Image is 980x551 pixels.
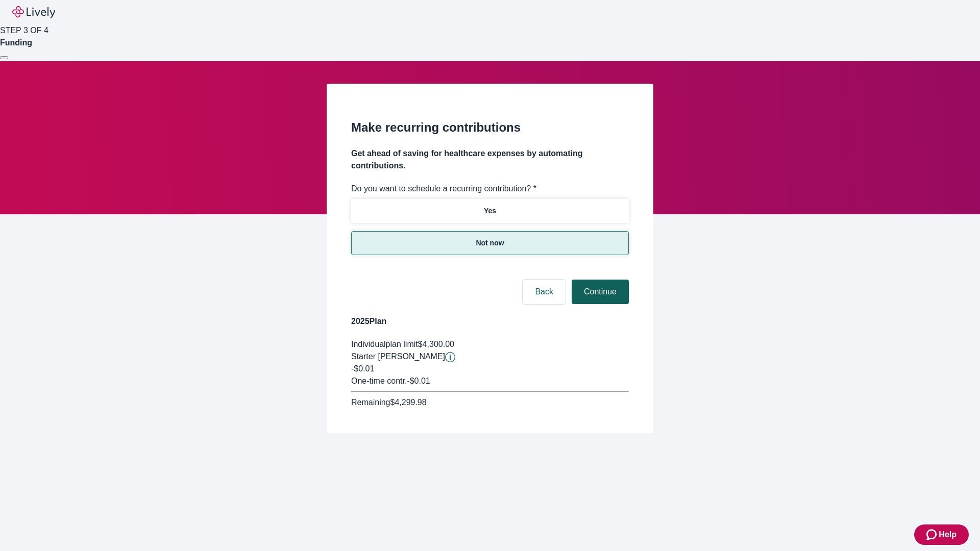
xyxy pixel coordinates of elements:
[351,231,629,255] button: Not now
[407,377,430,385] span: - $0.01
[476,238,504,248] p: Not now
[351,340,418,348] span: Individual plan limit
[572,280,629,304] button: Continue
[351,352,445,361] span: Starter [PERSON_NAME]
[523,280,566,304] button: Back
[351,315,629,328] h4: 2025 Plan
[351,377,407,385] span: One-time contr.
[418,340,454,348] span: $4,300.00
[926,529,939,541] svg: Zendesk support icon
[351,364,374,373] span: -$0.01
[351,199,629,223] button: Yes
[12,6,55,18] img: Lively
[445,352,455,362] svg: Starter penny details
[351,118,629,137] h2: Make recurring contributions
[445,352,455,362] button: Lively will contribute $0.01 to establish your account
[351,147,629,172] h4: Get ahead of saving for healthcare expenses by automating contributions.
[351,398,390,407] span: Remaining
[914,524,969,545] button: Zendesk support iconHelp
[390,398,426,407] span: $4,299.98
[484,206,496,216] p: Yes
[939,529,957,541] span: Help
[351,183,536,195] label: Do you want to schedule a recurring contribution? *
